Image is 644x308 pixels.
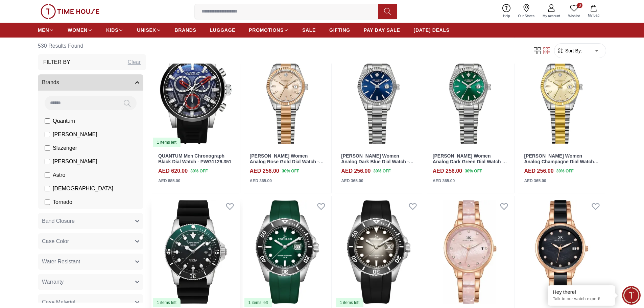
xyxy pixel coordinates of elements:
a: KIDS [106,24,123,36]
button: Warranty [38,274,143,290]
div: 1 items left [244,298,272,307]
span: 30 % OFF [282,168,299,174]
a: [PERSON_NAME] Women Analog Champagne Dial Watch - LC08126.210 [524,153,598,170]
span: BRANDS [175,27,196,33]
a: QUANTUM Men Chronograph Black Dial Watch - PWG1126.3511 items left [151,36,240,148]
span: Help [500,14,513,19]
div: Chat Widget [622,286,641,305]
a: [DATE] DEALS [414,24,450,36]
div: AED 885.00 [158,178,180,184]
img: Tornado Lumina Men's Analog Green Dial Watch - T22001-SSHH [243,196,332,308]
div: AED 365.00 [433,178,455,184]
span: SALE [302,27,316,33]
div: 1 items left [153,138,181,147]
h3: Filter By [43,58,70,66]
span: 0 [577,3,582,8]
a: QUANTUM Men Chronograph Black Dial Watch - PWG1126.351 [158,153,232,164]
span: Warranty [42,278,64,286]
a: [PERSON_NAME] Women Analog Dark Blue Dial Watch - LC08126.390 [341,153,413,170]
span: PAY DAY SALE [364,27,400,33]
span: 30 % OFF [190,168,208,174]
img: QUANTUM Men Automatic Dark Green Dial Watch - BAR1115.371 [151,196,240,308]
a: LEE COOPER Women Analog Dark Green Dial Watch - LC08126.370 [426,36,515,148]
span: Astro [53,171,65,179]
a: UNISEX [137,24,161,36]
h4: AED 256.00 [524,167,553,175]
input: [PERSON_NAME] [45,132,50,137]
p: Talk to our watch expert! [553,296,610,302]
a: MEN [38,24,54,36]
span: My Account [540,14,563,19]
img: QUANTUM Men Chronograph Black Dial Watch - PWG1126.351 [151,36,240,148]
span: [PERSON_NAME] [53,158,97,166]
input: [DEMOGRAPHIC_DATA] [45,186,50,191]
span: Slazenger [53,144,77,152]
div: Clear [128,58,141,66]
h6: 530 Results Found [38,38,146,54]
span: Sort By: [564,47,582,54]
input: [PERSON_NAME] [45,159,50,164]
span: Band Closure [42,217,75,225]
img: LEE COOPER Women Analog Dark Blue Dial Watch - LC08126.390 [334,36,423,148]
img: Tornado Lumina Men's Analog Onyx Black Dial Watch - T22001-SSBB [334,196,423,308]
span: Water Resistant [42,258,80,266]
span: My Bag [585,13,602,18]
button: Sort By: [557,47,582,54]
span: Tornado [53,198,72,206]
span: [DEMOGRAPHIC_DATA] [53,185,113,193]
img: Kenneth Scott Women's Rose Gold Dial Analog Watch -K24503-RCBM [517,196,606,308]
div: 1 items left [153,298,181,307]
a: 0Wishlist [564,3,584,20]
a: WOMEN [68,24,93,36]
input: Slazenger [45,145,50,151]
div: AED 365.00 [341,178,363,184]
a: Our Stores [514,3,539,20]
input: Astro [45,172,50,178]
button: My Bag [584,3,603,19]
div: 1 items left [336,298,363,307]
h4: AED 256.00 [341,167,371,175]
span: 30 % OFF [373,168,390,174]
a: PAY DAY SALE [364,24,400,36]
a: QUANTUM Men Automatic Dark Green Dial Watch - BAR1115.3711 items left [151,196,240,308]
button: Band Closure [38,213,143,229]
h4: AED 256.00 [250,167,279,175]
div: AED 365.00 [524,178,546,184]
div: AED 365.00 [250,178,272,184]
span: [DATE] DEALS [414,27,450,33]
img: Kenneth Scott Women's Rose Gold Dial Analog Watch -K24503-RCPM [426,196,515,308]
a: Tornado Lumina Men's Analog Green Dial Watch - T22001-SSHH1 items left [243,196,332,308]
span: LUGGAGE [210,27,236,33]
span: 30 % OFF [556,168,574,174]
span: Case Color [42,237,69,245]
img: LEE COOPER Women Analog Rose Gold Dial Watch - LC08126.510 [243,36,332,148]
a: LEE COOPER Women Analog Champagne Dial Watch - LC08126.210 [517,36,606,148]
a: BRANDS [175,24,196,36]
a: SALE [302,24,316,36]
img: ... [41,4,99,19]
a: GIFTING [329,24,350,36]
button: Brands [38,74,143,91]
span: Case Material [42,298,75,306]
a: [PERSON_NAME] Women Analog Dark Green Dial Watch - LC08126.370 [433,153,507,170]
span: GIFTING [329,27,350,33]
a: Help [499,3,514,20]
a: Tornado Lumina Men's Analog Onyx Black Dial Watch - T22001-SSBB1 items left [334,196,423,308]
h4: AED 256.00 [433,167,462,175]
h4: AED 620.00 [158,167,188,175]
span: [PERSON_NAME] [53,131,97,139]
input: Tornado [45,199,50,205]
span: Wishlist [566,14,582,19]
span: WOMEN [68,27,88,33]
input: Quantum [45,118,50,124]
span: 30 % OFF [465,168,482,174]
a: PROMOTIONS [249,24,289,36]
span: MEN [38,27,49,33]
span: PROMOTIONS [249,27,284,33]
a: [PERSON_NAME] Women Analog Rose Gold Dial Watch - LC08126.510 [250,153,324,170]
span: Our Stores [516,14,537,19]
